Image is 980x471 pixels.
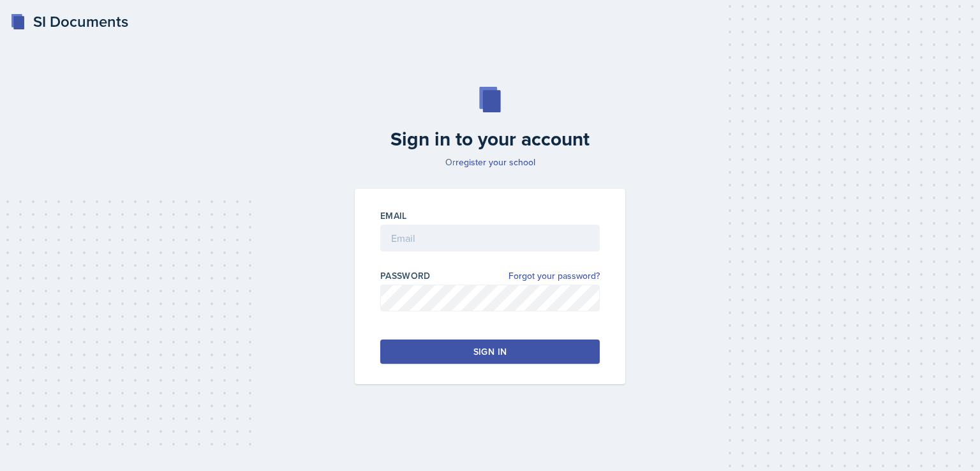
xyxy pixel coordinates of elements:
p: Or [347,156,633,168]
a: SI Documents [10,10,128,33]
button: Sign in [380,340,600,364]
label: Email [380,209,407,222]
div: Sign in [473,345,507,358]
input: Email [380,225,600,251]
label: Password [380,269,431,282]
a: register your school [456,156,535,168]
a: Forgot your password? [509,269,600,283]
h2: Sign in to your account [347,128,633,151]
